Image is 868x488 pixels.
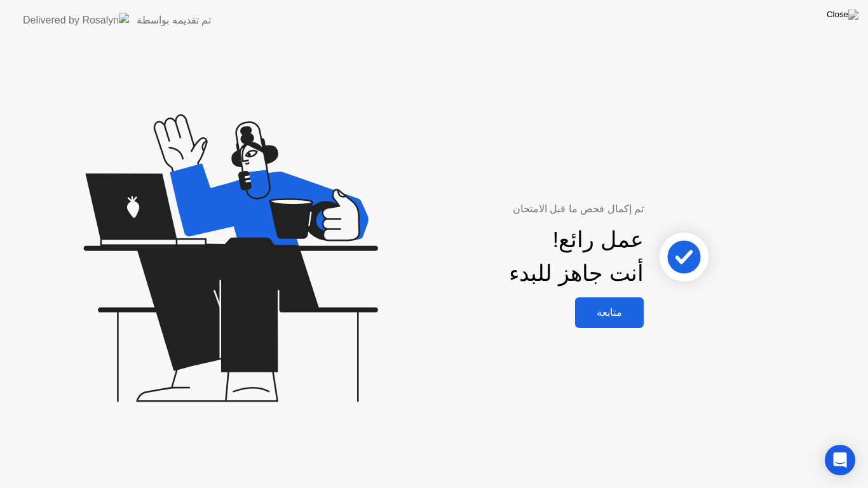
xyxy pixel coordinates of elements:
div: عمل رائع! أنت جاهز للبدء [509,223,644,290]
div: متابعة [579,306,640,318]
img: Close [827,10,858,20]
img: Delivered by Rosalyn [23,13,129,27]
div: Open Intercom Messenger [825,445,855,475]
button: متابعة [575,297,644,328]
div: تم تقديمه بواسطة [137,13,211,28]
div: تم إكمال فحص ما قبل الامتحان [381,201,644,217]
